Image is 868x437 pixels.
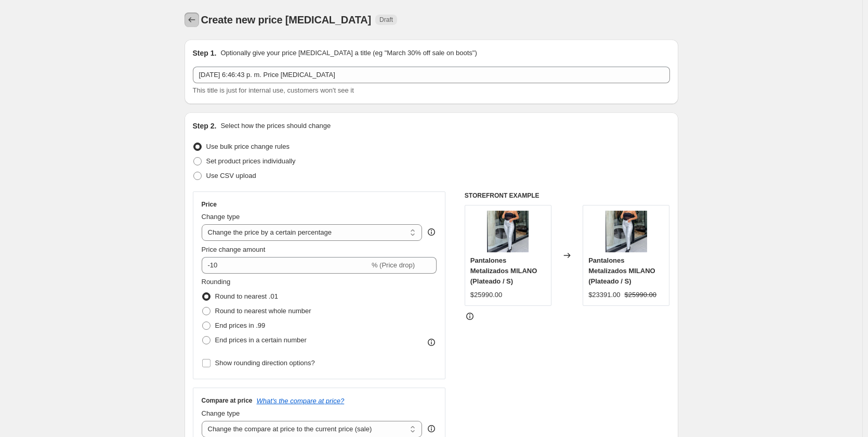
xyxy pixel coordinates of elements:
[193,86,354,94] span: This title is just for internal use, customers won't see it
[215,336,307,344] span: End prices in a certain number
[202,396,253,405] h3: Compare at price
[372,261,415,269] span: % (Price drop)
[193,121,217,131] h2: Step 2.
[426,227,437,237] div: help
[215,307,311,315] span: Round to nearest whole number
[606,211,647,252] img: A81B3F7C-0695-4928-9F0F-B0E88AFE7993_80x.jpg
[379,16,393,24] span: Draft
[202,213,240,221] span: Change type
[465,191,670,200] h6: STOREFRONT EXAMPLE
[215,322,266,329] span: End prices in .99
[185,12,199,27] button: Price change jobs
[193,67,670,83] input: 30% off holiday sale
[426,423,437,434] div: help
[487,211,529,252] img: A81B3F7C-0695-4928-9F0F-B0E88AFE7993_80x.jpg
[193,48,217,58] h2: Step 1.
[220,48,477,58] p: Optionally give your price [MEDICAL_DATA] a title (eg "March 30% off sale on boots")
[588,290,620,300] div: $23391.00
[257,397,345,405] button: What's the compare at price?
[220,121,331,131] p: Select how the prices should change
[201,14,372,25] span: Create new price [MEDICAL_DATA]
[215,292,278,300] span: Round to nearest .01
[470,290,502,300] div: $25990.00
[202,409,240,417] span: Change type
[202,200,217,209] h3: Price
[215,359,315,367] span: Show rounding direction options?
[206,157,296,165] span: Set product prices individually
[470,256,537,285] span: Pantalones Metalizados MILANO (Plateado / S)
[202,278,231,286] span: Rounding
[625,290,656,300] strike: $25990.00
[206,172,256,179] span: Use CSV upload
[206,143,290,150] span: Use bulk price change rules
[202,246,266,253] span: Price change amount
[588,256,655,285] span: Pantalones Metalizados MILANO (Plateado / S)
[202,257,370,274] input: -15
